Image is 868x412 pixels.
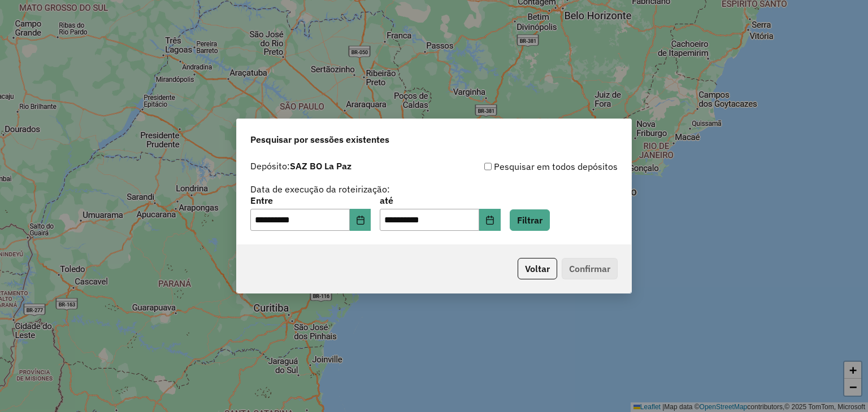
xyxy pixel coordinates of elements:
[250,194,371,207] label: Entre
[350,209,371,231] button: Choose Date
[479,209,501,231] button: Choose Date
[250,159,351,173] label: Depósito:
[518,258,557,279] button: Voltar
[510,209,550,231] button: Filtrar
[250,182,390,196] label: Data de execução da roteirização:
[250,133,389,146] span: Pesquisar por sessões existentes
[434,160,618,173] div: Pesquisar em todos depósitos
[290,160,351,172] strong: SAZ BO La Paz
[380,194,500,207] label: até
